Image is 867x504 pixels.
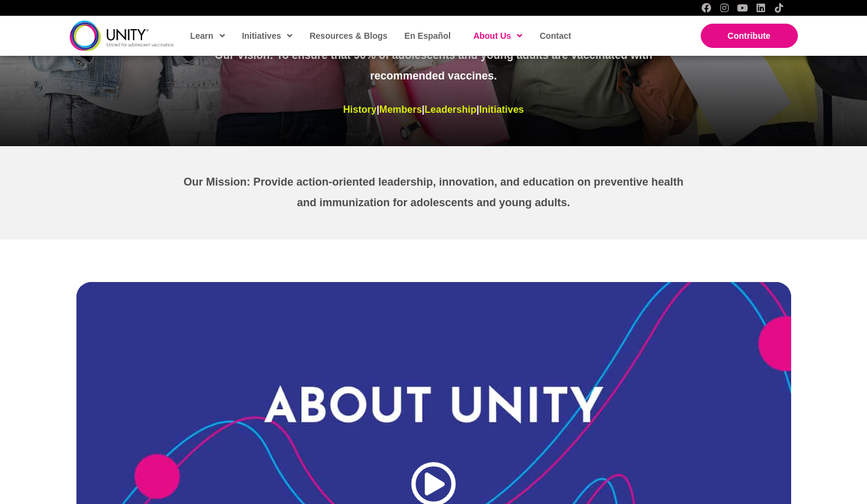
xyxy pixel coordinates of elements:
[701,24,798,48] a: Contribute
[425,104,476,115] a: Leadership
[701,3,711,13] a: Facebook
[191,27,225,45] span: Learn
[177,172,691,213] p: Our Mission: Provide action-oriented leadership, innovation, and education on preventive health a...
[70,21,174,50] img: unity-logo-dark
[309,31,387,41] span: Resources & Blogs
[533,22,576,50] a: Contact
[205,45,663,86] p: Our Vision: To ensure that 90% of adolescents and young adults are vaccinated with recommended va...
[479,104,524,115] a: Initiatives
[303,22,392,50] a: Resources & Blogs
[473,27,522,45] span: About Us
[738,3,747,13] a: YouTube
[774,3,784,13] a: TikTok
[242,27,293,45] span: Initiatives
[379,104,422,115] a: Members
[343,104,377,115] a: History
[205,101,663,119] p: | | |
[467,22,527,50] a: About Us
[727,31,771,41] span: Contribute
[720,3,729,13] a: Instagram
[405,31,451,41] span: En Español
[539,31,571,41] span: Contact
[399,22,456,50] a: En Español
[756,3,766,13] a: LinkedIn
